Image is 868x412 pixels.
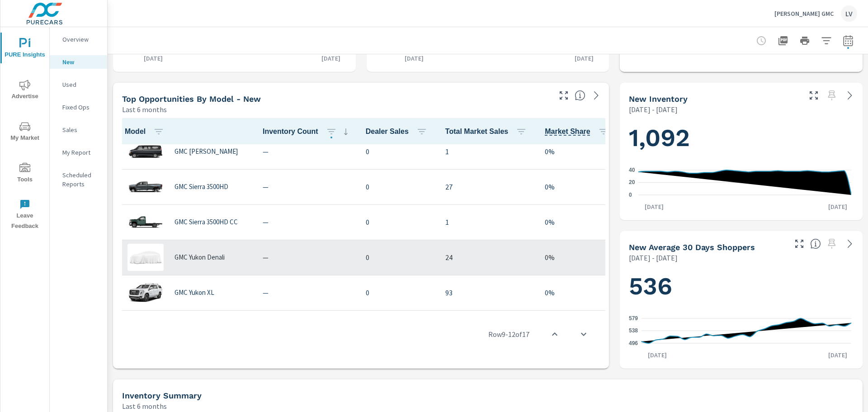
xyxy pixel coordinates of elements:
[843,237,857,251] a: See more details in report
[263,181,351,192] p: —
[629,94,688,104] h5: New Inventory
[822,202,854,211] p: [DATE]
[445,146,530,157] p: 1
[127,173,164,200] img: glamour
[366,217,431,227] p: 0
[263,287,351,298] p: —
[50,146,107,159] div: My Report
[366,181,431,192] p: 0
[817,32,835,50] button: Apply Filters
[175,147,238,156] p: GMC [PERSON_NAME]
[263,126,351,137] span: Inventory Count
[445,287,530,298] p: 93
[50,100,107,114] div: Fixed Ops
[263,146,351,157] p: —
[445,217,530,227] p: 1
[545,252,613,263] p: 0%
[839,32,857,50] button: Select Date Range
[127,244,164,271] img: glamour
[629,104,678,115] p: [DATE] - [DATE]
[629,123,854,153] h1: 1,092
[557,88,571,103] button: Make Fullscreen
[629,252,678,263] p: [DATE] - [DATE]
[545,287,613,298] p: 0%
[575,90,585,101] span: Find the biggest opportunities within your model lineup by seeing how each model is selling in yo...
[825,88,839,103] span: Select a preset date range to save this widget
[642,350,673,360] p: [DATE]
[175,218,238,226] p: GMC Sierra 3500HD CC
[50,78,107,91] div: Used
[62,57,100,66] p: New
[366,126,431,137] span: Dealer Sales
[629,167,635,173] text: 40
[137,54,169,63] p: [DATE]
[398,54,430,63] p: [DATE]
[127,208,164,236] img: glamour
[629,340,638,346] text: 496
[807,88,821,103] button: Make Fullscreen
[810,238,821,249] span: A rolling 30 day total of daily Shoppers on the dealership website, averaged over the selected da...
[175,253,225,261] p: GMC Yukon Denali
[568,54,600,63] p: [DATE]
[629,315,638,322] text: 579
[122,94,261,104] h5: Top Opportunities by Model - New
[366,252,431,263] p: 0
[122,391,202,400] h5: Inventory Summary
[50,168,107,191] div: Scheduled Reports
[50,33,107,46] div: Overview
[445,252,530,263] p: 24
[122,401,167,412] p: Last 6 months
[629,271,854,302] h1: 536
[545,181,613,192] p: 0%
[0,27,49,235] div: nav menu
[175,183,228,191] p: GMC Sierra 3500HD
[445,126,530,137] span: Total Market Sales
[545,126,613,137] span: Market Share
[774,32,792,50] button: "Export Report to PDF"
[3,163,47,185] span: Tools
[127,279,164,306] img: glamour
[573,323,594,345] button: scroll to bottom
[629,327,638,334] text: 538
[589,88,604,103] a: See more details in report
[315,54,347,63] p: [DATE]
[3,199,47,232] span: Leave Feedback
[62,35,100,44] p: Overview
[629,192,632,198] text: 0
[796,32,814,50] button: Print Report
[50,55,107,69] div: New
[822,350,854,360] p: [DATE]
[263,217,351,227] p: —
[629,180,635,186] text: 20
[62,170,100,189] p: Scheduled Reports
[545,126,590,137] span: Model sales / Total Market Sales. [Market = within dealer PMA (or 60 miles if no PMA is defined) ...
[62,80,100,89] p: Used
[3,38,47,60] span: PURE Insights
[638,202,670,211] p: [DATE]
[792,237,807,251] button: Make Fullscreen
[3,80,47,102] span: Advertise
[366,287,431,298] p: 0
[127,138,164,165] img: glamour
[62,148,100,157] p: My Report
[62,125,100,134] p: Sales
[50,123,107,137] div: Sales
[263,252,351,263] p: —
[175,289,214,297] p: GMC Yukon XL
[125,126,168,137] span: Model
[545,146,613,157] p: 0%
[445,181,530,192] p: 27
[545,217,613,227] p: 0%
[488,329,529,340] p: Row 9 - 12 of 17
[825,237,839,251] span: Select a preset date range to save this widget
[62,103,100,112] p: Fixed Ops
[366,146,431,157] p: 0
[841,5,857,22] div: LV
[629,242,755,252] h5: New Average 30 Days Shoppers
[843,88,857,103] a: See more details in report
[3,121,47,143] span: My Market
[544,323,566,345] button: scroll to top
[122,104,167,115] p: Last 6 months
[774,9,834,18] p: [PERSON_NAME] GMC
